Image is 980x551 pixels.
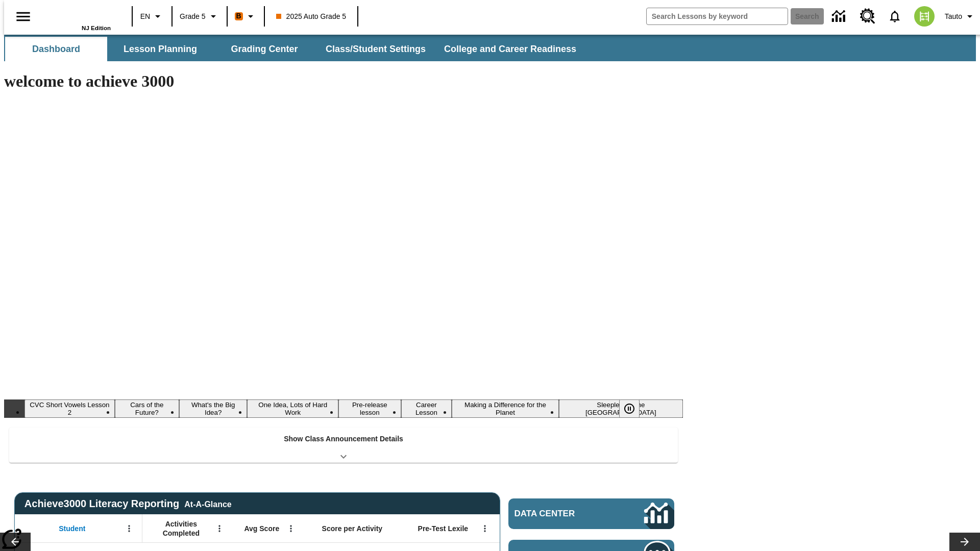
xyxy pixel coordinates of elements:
a: Resource Center, Will open in new tab [854,3,881,30]
button: Slide 1 CVC Short Vowels Lesson 2 [24,399,115,418]
span: 2025 Auto Grade 5 [276,11,347,22]
span: Pre-Test Lexile [418,524,469,533]
button: Dashboard [5,37,107,61]
div: SubNavbar [4,37,585,61]
button: Slide 8 Sleepless in the Animal Kingdom [559,399,683,418]
button: Lesson Planning [109,37,211,61]
span: Activities Completed [148,519,215,538]
img: avatar image [914,6,935,27]
button: Lesson carousel, Next [949,533,980,551]
span: NJ Edition [82,25,111,31]
button: Grading Center [213,37,315,61]
div: Home [44,4,111,31]
button: Slide 7 Making a Difference for the Planet [452,399,558,418]
span: Grade 5 [180,11,206,22]
span: Avg Score [244,524,279,533]
button: Select a new avatar [908,3,941,30]
button: Slide 5 Pre-release lesson [338,399,401,418]
div: At-A-Glance [184,498,231,509]
button: Boost Class color is orange. Change class color [231,7,261,26]
button: Open Menu [212,521,227,536]
h1: welcome to achieve 3000 [4,72,683,91]
a: Data Center [826,3,854,31]
button: College and Career Readiness [436,37,584,61]
p: Show Class Announcement Details [284,434,403,444]
a: Notifications [881,3,908,30]
div: SubNavbar [4,35,976,61]
button: Open side menu [8,2,38,32]
input: search field [647,8,788,24]
button: Open Menu [477,521,493,536]
span: EN [140,11,150,22]
button: Grade: Grade 5, Select a grade [176,7,224,26]
button: Open Menu [121,521,137,536]
button: Language: EN, Select a language [136,7,168,26]
span: Achieve3000 Literacy Reporting [24,498,232,510]
button: Class/Student Settings [317,37,434,61]
span: Data Center [514,509,610,519]
span: B [236,10,241,22]
span: Student [59,524,85,533]
button: Slide 3 What's the Big Idea? [179,399,248,418]
a: Home [44,5,111,25]
button: Slide 2 Cars of the Future? [115,399,179,418]
span: Tauto [945,11,962,22]
div: Show Class Announcement Details [9,428,678,463]
button: Profile/Settings [941,7,980,26]
button: Open Menu [283,521,299,536]
button: Pause [619,399,640,418]
a: Data Center [508,498,674,529]
button: Slide 6 Career Lesson [401,399,452,418]
button: Slide 4 One Idea, Lots of Hard Work [247,399,338,418]
span: Score per Activity [322,524,383,533]
div: Pause [619,399,650,418]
